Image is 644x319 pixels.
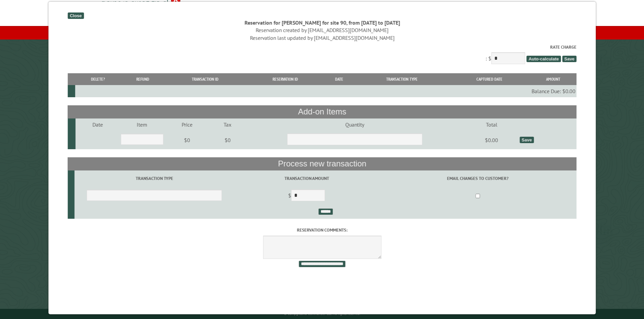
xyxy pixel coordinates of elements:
[68,157,576,170] th: Process new transaction
[380,175,575,182] label: Email changes to customer?
[164,131,210,150] td: $0
[464,118,518,131] td: Total
[246,73,324,85] th: Reservation ID
[68,12,84,19] div: Close
[75,73,121,85] th: Delete?
[210,131,245,150] td: $0
[68,105,576,118] th: Add-on Items
[164,73,246,85] th: Transaction ID
[68,44,576,50] label: Rate Charge
[68,44,576,66] div: : $
[121,73,164,85] th: Refund
[235,175,378,182] label: Transaction Amount
[562,56,576,62] span: Save
[464,131,518,150] td: $0.00
[75,118,120,131] td: Date
[68,26,576,34] div: Reservation created by [EMAIL_ADDRESS][DOMAIN_NAME]
[120,118,164,131] td: Item
[519,137,533,143] div: Save
[354,73,450,85] th: Transaction Type
[449,73,529,85] th: Captured Date
[324,73,354,85] th: Date
[210,118,245,131] td: Tax
[75,175,233,182] label: Transaction Type
[68,19,576,26] div: Reservation for [PERSON_NAME] for site 90, from [DATE] to [DATE]
[284,312,360,316] small: © Campground Commander LLC. All rights reserved.
[529,73,576,85] th: Amount
[164,118,210,131] td: Price
[526,56,561,62] span: Auto-calculate
[68,227,576,233] label: Reservation comments:
[75,85,576,97] td: Balance Due: $0.00
[245,118,464,131] td: Quantity
[68,34,576,42] div: Reservation last updated by [EMAIL_ADDRESS][DOMAIN_NAME]
[234,187,379,206] td: $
